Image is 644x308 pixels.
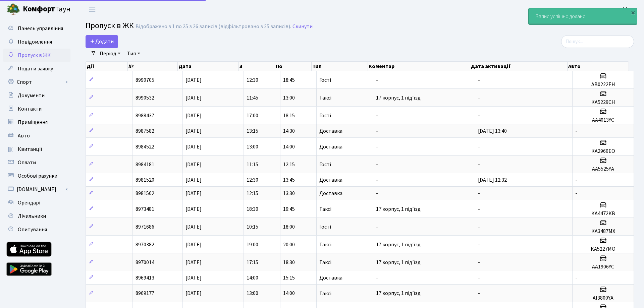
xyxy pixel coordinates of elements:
[3,102,70,116] a: Контакти
[575,127,577,135] span: -
[575,246,631,252] h5: КА5227МО
[319,260,331,265] span: Таксі
[368,62,470,71] th: Коментар
[630,9,636,16] div: ×
[319,291,331,296] span: Таксі
[319,162,331,167] span: Гості
[18,119,48,126] span: Приміщення
[90,38,114,45] span: Додати
[575,176,577,184] span: -
[575,228,631,235] h5: КА3487МХ
[86,62,128,71] th: Дії
[283,176,295,184] span: 13:45
[136,290,154,297] span: 8969177
[478,161,480,168] span: -
[18,65,53,72] span: Подати заявку
[3,116,70,129] a: Приміщення
[136,190,154,197] span: 8981502
[3,129,70,142] a: Авто
[283,274,295,282] span: 15:15
[478,76,480,84] span: -
[319,191,342,196] span: Доставка
[319,113,331,118] span: Гості
[319,177,342,183] span: Доставка
[185,127,202,135] span: [DATE]
[18,38,52,46] span: Повідомлення
[376,241,421,248] span: 17 корпус, 1 під'їзд
[247,190,258,197] span: 12:15
[136,259,154,266] span: 8970014
[470,62,568,71] th: Дата активації
[575,81,631,88] h5: АВ0222ЕН
[575,117,631,123] h5: AA4013YC
[3,183,70,196] a: [DOMAIN_NAME]
[478,127,507,135] span: [DATE] 13:40
[283,241,295,248] span: 20:00
[136,241,154,248] span: 8970382
[128,62,178,71] th: №
[283,161,295,168] span: 12:15
[319,77,331,83] span: Гості
[18,226,47,233] span: Опитування
[575,264,631,270] h5: АА1906YC
[292,23,313,30] a: Скинути
[618,6,636,13] b: Офіс 1.
[247,112,258,119] span: 17:00
[185,76,202,84] span: [DATE]
[178,62,239,71] th: Дата
[376,274,378,282] span: -
[529,8,637,24] div: Запис успішно додано.
[478,176,507,184] span: [DATE] 12:32
[283,76,295,84] span: 18:45
[18,212,46,220] span: Лічильники
[185,205,202,213] span: [DATE]
[478,112,480,119] span: -
[283,190,295,197] span: 13:30
[86,20,134,32] span: Пропуск в ЖК
[185,290,202,297] span: [DATE]
[185,190,202,197] span: [DATE]
[283,223,295,231] span: 18:00
[376,223,378,231] span: -
[185,161,202,168] span: [DATE]
[3,169,70,183] a: Особові рахунки
[247,259,258,266] span: 17:15
[185,176,202,184] span: [DATE]
[23,4,55,14] b: Комфорт
[283,127,295,135] span: 14:30
[247,76,258,84] span: 12:30
[247,241,258,248] span: 19:00
[283,290,295,297] span: 14:00
[319,275,342,281] span: Доставка
[618,5,636,13] a: Офіс 1.
[136,274,154,282] span: 8969413
[575,166,631,172] h5: АА5525YA
[84,4,101,15] button: Переключити навігацію
[575,99,631,106] h5: КА5229СН
[3,49,70,62] a: Пропуск в ЖК
[3,62,70,75] a: Подати заявку
[575,148,631,155] h5: КА2960ЕО
[478,241,480,248] span: -
[247,223,258,231] span: 10:15
[136,143,154,150] span: 8984522
[185,241,202,248] span: [DATE]
[478,259,480,266] span: -
[283,143,295,150] span: 14:00
[575,295,631,301] h5: АІ3800YA
[478,94,480,102] span: -
[478,190,480,197] span: -
[185,259,202,266] span: [DATE]
[18,132,30,139] span: Авто
[136,205,154,213] span: 8973481
[283,205,295,213] span: 19:45
[376,112,378,119] span: -
[23,4,70,15] span: Таун
[319,206,331,212] span: Таксі
[136,94,154,102] span: 8990532
[136,223,154,231] span: 8971686
[319,128,342,134] span: Доставка
[3,156,70,169] a: Оплати
[3,223,70,236] a: Опитування
[478,223,480,231] span: -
